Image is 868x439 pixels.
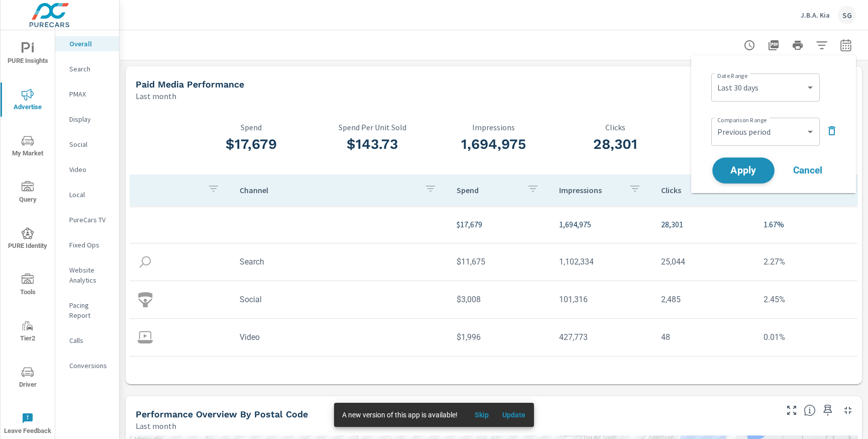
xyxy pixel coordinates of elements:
p: Clicks [555,123,676,132]
span: Driver [4,366,52,391]
span: PURE Insights [4,42,52,67]
span: PURE Identity [4,227,52,252]
button: Make Fullscreen [784,402,800,418]
div: Search [55,61,119,76]
div: Fixed Ops [55,237,119,252]
span: Leave Feedback [4,412,52,437]
p: 1,694,975 [559,218,645,230]
span: Understand performance data by postal code. Individual postal codes can be selected and expanded ... [804,404,816,416]
button: Update [498,407,530,423]
td: 25,044 [653,249,755,275]
h3: 28,301 [555,136,676,153]
td: 724 [653,362,755,388]
h3: $17,679 [190,136,312,153]
h3: 1,694,975 [433,136,555,153]
h5: Performance Overview By Postal Code [136,409,308,419]
p: Channel [240,185,416,195]
button: Print Report [788,35,808,55]
td: 101,316 [551,287,653,312]
p: Local [69,190,111,200]
span: Apply [723,166,764,175]
p: Calls [69,335,111,345]
span: My Market [4,135,52,159]
div: PureCars TV [55,212,119,227]
p: 28,301 [661,218,747,230]
div: Display [55,112,119,127]
td: Search [232,249,449,275]
div: Conversions [55,358,119,373]
div: PMAX [55,86,119,102]
td: $3,008 [449,287,551,312]
td: 2.45% [755,287,857,312]
td: 48 [653,324,755,350]
td: $1,996 [449,324,551,350]
p: Social [69,139,111,149]
div: SG [838,6,856,24]
p: Spend [457,185,518,195]
div: Overall [55,36,119,51]
img: icon-social.svg [138,292,153,307]
td: Display [232,362,449,388]
h3: $143.73 [312,136,433,153]
td: 63,552 [551,362,653,388]
button: Select Date Range [836,35,856,55]
span: Skip [470,410,494,419]
p: Impressions [433,123,555,132]
p: PMAX [69,89,111,99]
p: 1.67% [764,218,849,230]
p: CTR [676,123,798,132]
td: Video [232,324,449,350]
button: Cancel [778,158,838,183]
td: Social [232,287,449,312]
div: Pacing Report [55,298,119,323]
td: 427,773 [551,324,653,350]
div: Local [55,187,119,202]
p: $17,679 [457,218,542,230]
p: Fixed Ops [69,240,111,250]
div: Website Analytics [55,262,119,288]
span: Tier2 [4,320,52,344]
span: Advertise [4,89,52,113]
span: A new version of this app is available! [342,411,458,419]
div: Video [55,162,119,177]
p: Impressions [559,185,621,195]
p: Search [69,64,111,74]
td: 1.14% [755,362,857,388]
p: Video [69,164,111,174]
p: Pacing Report [69,300,111,320]
td: 0.01% [755,324,857,350]
div: Calls [55,333,119,348]
button: Apply Filters [812,35,832,55]
p: Overall [69,39,111,49]
div: Social [55,137,119,152]
p: Clicks [661,185,723,195]
button: Skip [466,407,498,423]
span: Cancel [788,166,828,175]
img: icon-video.svg [138,330,153,345]
p: Website Analytics [69,265,111,285]
td: $11,675 [449,249,551,275]
p: Last month [136,420,176,432]
p: Last month [136,90,176,102]
button: Minimize Widget [840,402,856,418]
p: Display [69,114,111,124]
button: "Export Report to PDF" [764,35,784,55]
button: Apply [712,157,775,184]
p: J.B.A. Kia [801,11,830,20]
p: Spend [190,123,312,132]
td: 2,485 [653,287,755,312]
span: Query [4,181,52,206]
td: $1,000 [449,362,551,388]
span: Tools [4,274,52,298]
p: Spend Per Unit Sold [312,123,433,132]
span: Save this to your personalized report [820,402,836,418]
span: Update [502,410,526,419]
h3: 1.67% [676,136,798,153]
td: 2.27% [755,249,857,275]
img: icon-search.svg [138,254,153,270]
h5: Paid Media Performance [136,79,244,90]
p: Conversions [69,361,111,371]
p: PureCars TV [69,215,111,225]
td: 1,102,334 [551,249,653,275]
